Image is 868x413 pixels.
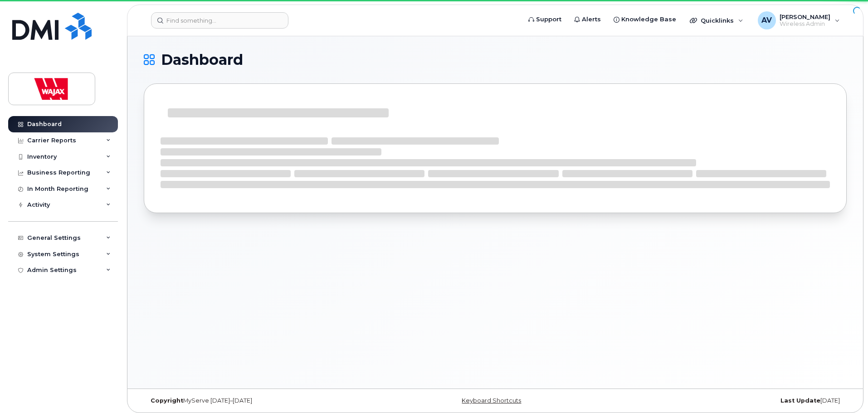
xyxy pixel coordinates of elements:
strong: Last Update [780,397,820,404]
span: Dashboard [161,53,243,67]
a: Keyboard Shortcuts [462,397,521,404]
div: [DATE] [612,397,847,404]
div: MyServe [DATE]–[DATE] [144,397,378,404]
strong: Copyright [151,397,183,404]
